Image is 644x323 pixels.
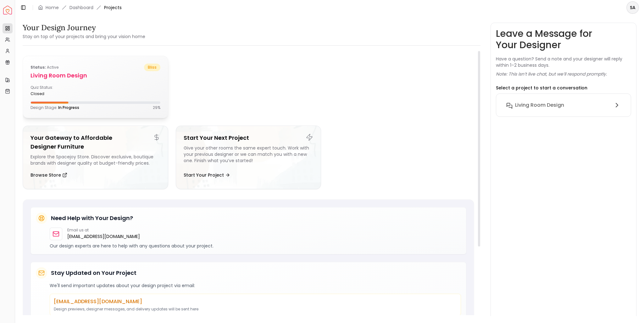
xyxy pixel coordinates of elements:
[496,85,587,91] p: Select a project to start a conversation
[144,64,160,71] span: bliss
[50,243,461,249] p: Our design experts are here to help with any questions about your project.
[54,307,457,312] p: Design previews, designer messages, and delivery updates will be sent here
[51,214,133,223] h5: Need Help with Your Design?
[104,4,122,11] span: Projects
[46,4,59,11] a: Home
[51,269,136,277] h5: Stay Updated on Your Project
[50,282,461,289] p: We'll send important updates about your design project via email:
[153,105,160,110] p: 29 %
[67,228,140,233] p: Email us at
[58,105,79,110] span: In Progress
[184,169,230,181] button: Start Your Project
[184,145,314,166] div: Give your other rooms the same expert touch. Work with your previous designer or we can match you...
[67,233,140,240] a: [EMAIL_ADDRESS][DOMAIN_NAME]
[54,298,457,305] p: [EMAIL_ADDRESS][DOMAIN_NAME]
[3,6,12,14] a: Spacejoy
[23,33,145,40] small: Stay on top of your projects and bring your vision home
[626,1,639,14] button: SA
[515,101,564,109] h6: Living Room design
[31,71,160,80] h5: Living Room design
[31,65,46,70] b: Status:
[184,133,314,142] h5: Start Your Next Project
[627,2,638,13] span: SA
[31,85,93,96] div: Quiz Status:
[31,133,160,151] h5: Your Gateway to Affordable Designer Furniture
[23,126,168,189] a: Your Gateway to Affordable Designer FurnitureExplore the Spacejoy Store. Discover exclusive, bout...
[38,4,122,11] nav: breadcrumb
[31,105,79,110] p: Design Stage:
[496,71,607,77] p: Note: This isn’t live chat, but we’ll respond promptly.
[496,56,631,68] p: Have a question? Send a note and your designer will reply within 1–2 business days.
[31,169,67,181] button: Browse Store
[176,126,321,189] a: Start Your Next ProjectGive your other rooms the same expert touch. Work with your previous desig...
[31,91,93,96] div: closed
[3,6,12,14] img: Spacejoy Logo
[23,23,145,33] h3: Your Design Journey
[31,64,58,71] p: active
[496,28,631,51] h3: Leave a Message for Your Designer
[31,154,160,166] div: Explore the Spacejoy Store. Discover exclusive, boutique brands with designer quality at budget-f...
[69,4,93,11] a: Dashboard
[501,99,626,111] button: Living Room design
